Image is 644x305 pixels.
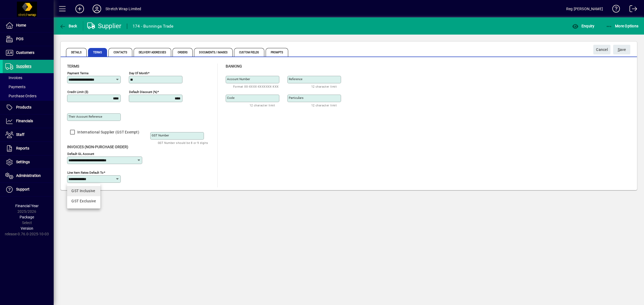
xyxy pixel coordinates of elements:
mat-hint: 12 character limit [311,83,337,90]
a: Reports [3,142,54,155]
mat-label: Their Account Reference [68,115,102,118]
div: GST Exclusive [71,198,96,204]
span: More Options [606,24,639,28]
div: 174 - Bunnings Trade [133,22,174,31]
span: Products [16,105,31,109]
mat-label: Reference [289,77,302,81]
a: Knowledge Base [608,1,620,18]
span: ave [618,45,626,54]
mat-label: Particulars [289,96,303,100]
div: GST Inclusive [71,188,96,194]
span: Banking [226,64,242,68]
a: Settings [3,155,54,169]
span: Contacts [108,48,132,57]
span: Package [20,215,34,219]
mat-hint: GST Number should be 8 or 9 digits [158,140,208,146]
span: Cancel [596,45,608,54]
mat-label: Credit Limit ($) [67,90,88,94]
span: Prompts [266,48,288,57]
a: Home [3,19,54,32]
button: Save [613,45,630,54]
mat-hint: Format XX-XXXX-XXXXXXX-XXX [233,83,279,90]
mat-label: Line Item Rates Default To [67,171,104,174]
span: Version [21,226,33,230]
mat-label: Code [227,96,235,100]
a: Products [3,101,54,114]
span: Suppliers [16,64,31,68]
span: Customers [16,50,34,55]
mat-label: Default GL Account [67,152,94,156]
span: Details [66,48,87,57]
mat-label: GST Number [152,133,169,137]
a: Administration [3,169,54,183]
span: Purchase Orders [5,94,36,98]
span: Terms [67,64,79,68]
button: Profile [88,4,105,14]
span: Staff [16,132,24,137]
span: POS [16,37,23,41]
a: Staff [3,128,54,142]
a: Support [3,183,54,196]
span: Financials [16,119,33,123]
mat-hint: 12 character limit [311,102,337,108]
span: Home [16,23,26,27]
a: Invoices [3,73,54,82]
a: Payments [3,82,54,91]
span: Delivery Addresses [134,48,171,57]
app-page-header-button: Back [54,21,83,31]
span: Reports [16,146,29,150]
span: Financial Year [15,204,39,208]
label: International Supplier (GST Exempt) [76,129,139,135]
a: Purchase Orders [3,91,54,101]
mat-option: GST Inclusive [67,186,100,196]
button: Cancel [593,45,610,54]
div: Stretch Wrap Limited [105,5,141,13]
mat-label: Payment Terms [67,71,89,75]
span: Terms [88,48,107,57]
mat-hint: 12 character limit [250,102,275,108]
mat-label: Day of month [129,71,148,75]
a: Financials [3,114,54,128]
span: Orders [173,48,193,57]
span: Support [16,187,30,191]
span: Invoices [5,76,22,80]
span: Custom Fields [234,48,264,57]
mat-label: Account number [227,77,250,81]
a: Logout [625,1,637,18]
span: S [618,47,620,52]
mat-label: Default Discount (%) [129,90,157,94]
button: Back [58,21,79,31]
div: Supplier [87,22,122,30]
span: Payments [5,85,25,89]
a: Customers [3,46,54,59]
button: Enquiry [571,21,596,31]
mat-option: GST Exclusive [67,196,100,206]
span: Enquiry [572,24,594,28]
a: POS [3,32,54,46]
span: Documents / Images [194,48,233,57]
span: Administration [16,173,41,178]
div: Reg [PERSON_NAME] [566,5,603,13]
span: Settings [16,160,30,164]
span: Invoices (non-purchase order) [67,145,128,149]
button: More Options [605,21,640,31]
button: Add [71,4,88,14]
span: Back [59,24,77,28]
